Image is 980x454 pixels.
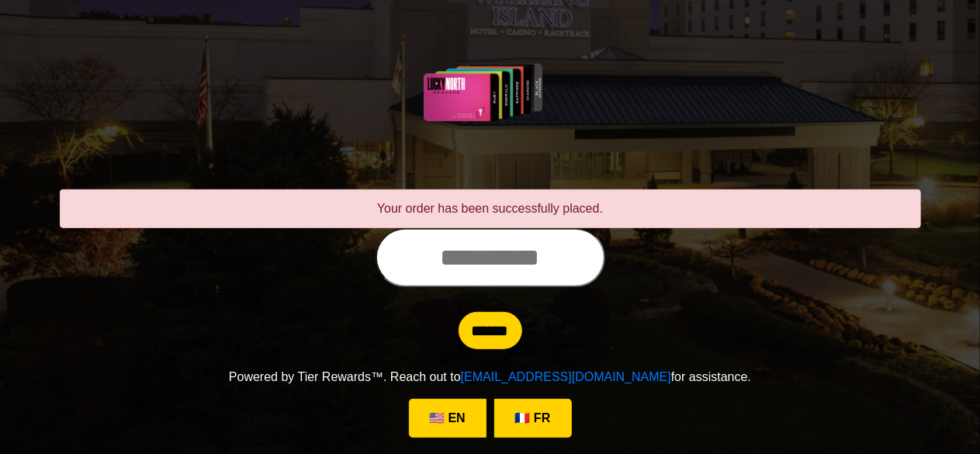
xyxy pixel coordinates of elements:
a: 🇫🇷 FR [494,399,572,438]
div: Language Selection [405,399,576,438]
a: [EMAIL_ADDRESS][DOMAIN_NAME] [461,370,671,383]
span: Powered by Tier Rewards™. Reach out to for assistance. [229,370,751,383]
div: Your order has been successfully placed. [60,189,921,228]
img: Center Image [386,16,594,171]
a: 🇺🇸 EN [409,399,487,438]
